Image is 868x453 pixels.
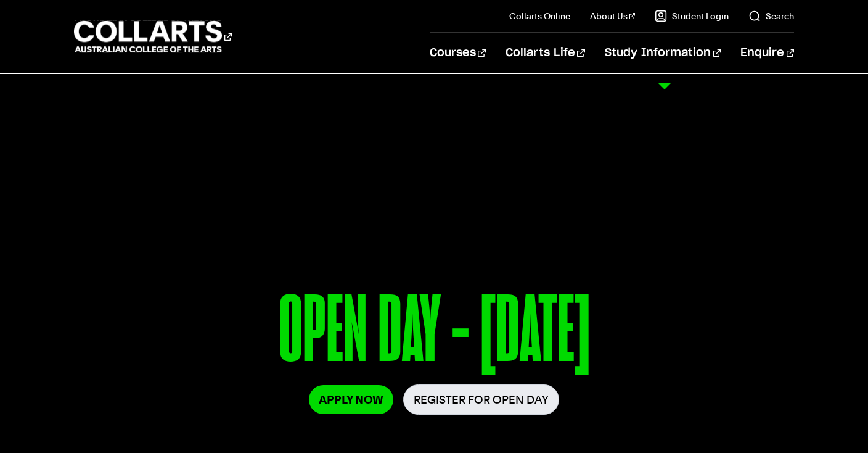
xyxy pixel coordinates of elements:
[403,384,559,415] a: Register for Open Day
[740,33,794,73] a: Enquire
[506,33,585,73] a: Collarts Life
[74,19,232,54] div: Go to homepage
[748,10,794,22] a: Search
[655,10,729,22] a: Student Login
[509,10,570,22] a: Collarts Online
[590,10,636,22] a: About Us
[430,33,486,73] a: Courses
[605,33,721,73] a: Study Information
[74,283,795,384] p: OPEN DAY - [DATE]
[309,385,393,414] a: Apply Now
